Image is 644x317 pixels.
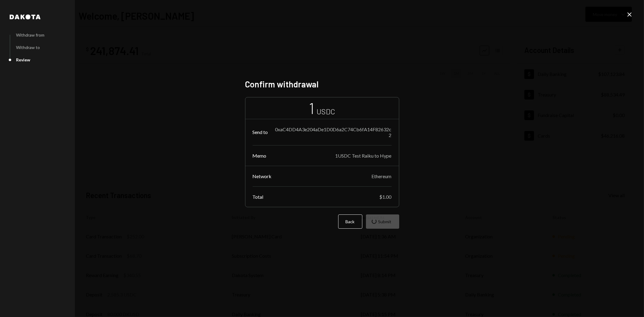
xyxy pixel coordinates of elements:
h2: Confirm withdrawal [245,78,399,90]
button: Back [338,214,362,229]
div: 1 [309,99,314,118]
div: 1USDC Test Raiku to Hype [335,153,392,158]
div: Total [253,194,264,200]
div: Network [253,173,272,179]
div: 0xaC4DD4A3e204aDe1D0D6a2C74Cb6fA14F82632c2 [275,126,392,138]
div: Review [16,57,30,62]
div: Withdraw from [16,32,44,38]
div: Send to [253,129,268,135]
div: Withdraw to [16,45,40,50]
div: $1.00 [380,194,392,200]
div: USDC [317,106,335,116]
div: Ethereum [372,173,392,179]
div: Memo [253,153,267,158]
